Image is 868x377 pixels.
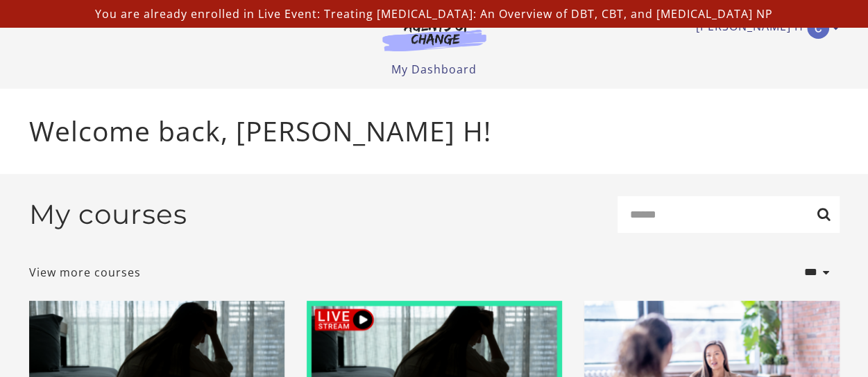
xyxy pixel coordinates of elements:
[368,19,501,51] img: Agents of Change Logo
[696,17,833,39] a: Toggle menu
[29,264,141,281] a: View more courses
[6,6,862,22] p: You are already enrolled in Live Event: Treating [MEDICAL_DATA]: An Overview of DBT, CBT, and [ME...
[29,111,840,152] p: Welcome back, [PERSON_NAME] H!
[391,62,477,77] a: My Dashboard
[29,198,187,231] h2: My courses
